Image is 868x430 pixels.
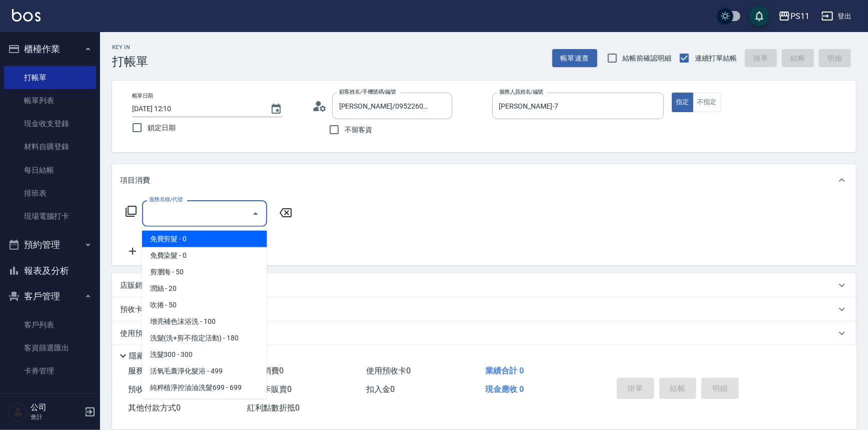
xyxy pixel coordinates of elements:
h5: 公司 [31,402,82,412]
a: 卡券管理 [4,359,96,382]
a: 現金收支登錄 [4,112,96,135]
a: 每日結帳 [4,159,96,182]
button: Choose date, selected date is 2025-10-04 [264,97,288,121]
p: 使用預收卡 [120,328,158,339]
span: 潤絲 - 20 [142,280,267,297]
button: 預約管理 [4,232,96,258]
span: 免費染髮 - 0 [142,247,267,264]
p: 項目消費 [120,175,150,186]
button: 不指定 [693,93,721,112]
h3: 打帳單 [112,55,148,69]
div: PS11 [790,10,809,23]
span: 不留客資 [345,125,373,135]
span: 增亮補色沫浴洗 - 100 [142,313,267,330]
p: 會計 [31,412,82,421]
button: 行銷工具 [4,387,96,413]
span: 免費剪髮 - 0 [142,231,267,247]
button: save [749,6,769,26]
span: 其他付款方式 0 [128,403,181,412]
div: 使用預收卡 [112,321,856,345]
span: 洗髮(洗+剪不指定活動) - 180 [142,330,267,346]
span: 預收卡販賣 0 [128,384,173,394]
span: 純粹植淨控油油洗髮699 - 699 [142,379,267,396]
img: Person [8,402,28,422]
a: 材料自購登錄 [4,135,96,158]
button: 報表及分析 [4,258,96,284]
button: 登出 [817,7,856,26]
span: 使用預收卡 0 [366,366,411,375]
button: 帳單速查 [552,49,597,68]
button: PS11 [774,6,813,27]
label: 顧客姓名/手機號碼/編號 [339,88,396,96]
span: 會員卡販賣 0 [247,384,292,394]
a: 帳單列表 [4,89,96,112]
span: 業績合計 0 [485,366,524,375]
div: 預收卡販賣 [112,297,856,321]
p: 預收卡販賣 [120,304,158,315]
label: 服務名稱/代號 [149,196,183,203]
span: 剪瀏海 - 50 [142,264,267,280]
button: Close [248,206,264,222]
button: 客戶管理 [4,283,96,309]
a: 客戶列表 [4,313,96,336]
span: 洗髮300 - 300 [142,346,267,363]
button: 櫃檯作業 [4,36,96,62]
input: YYYY/MM/DD hh:mm [132,101,260,117]
a: 現場電腦打卡 [4,205,96,228]
span: 結帳前確認明細 [623,53,672,64]
span: 活氧毛囊淨化髮浴 - 499 [142,363,267,379]
div: 店販銷售 [112,273,856,297]
label: 服務人員姓名/編號 [499,88,543,96]
label: 帳單日期 [132,92,153,100]
span: 紅利點數折抵 0 [247,403,300,412]
span: 連續打單結帳 [695,53,737,64]
a: 客資篩選匯出 [4,336,96,359]
p: 店販銷售 [120,280,150,291]
span: 舒活靓爽頭皮排毒洗 - 990 [142,396,267,412]
img: Logo [12,9,41,22]
span: 鎖定日期 [148,123,176,133]
span: 現金應收 0 [485,384,524,394]
a: 排班表 [4,182,96,205]
span: 扣入金 0 [366,384,395,394]
p: 隱藏業績明細 [129,351,174,361]
span: 服務消費 0 [128,366,165,375]
span: 吹捲 - 50 [142,297,267,313]
button: 指定 [672,93,693,112]
h2: Key In [112,44,148,51]
div: 項目消費 [112,164,856,196]
a: 打帳單 [4,66,96,89]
